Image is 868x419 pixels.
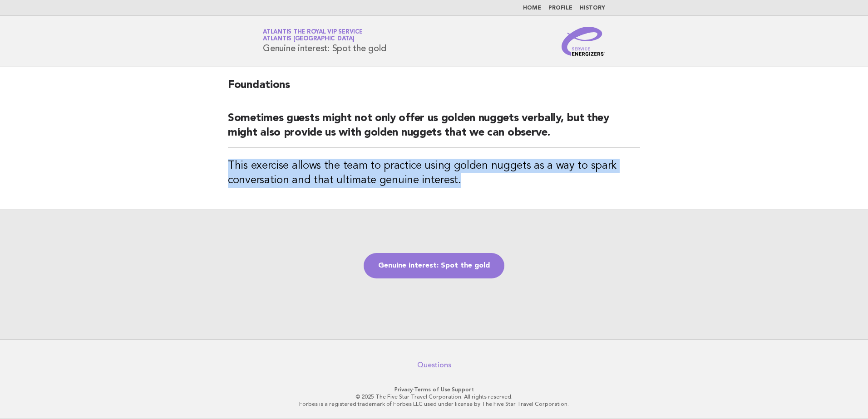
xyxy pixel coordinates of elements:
p: Forbes is a registered trademark of Forbes LLC used under license by The Five Star Travel Corpora... [156,400,712,408]
p: © 2025 The Five Star Travel Corporation. All rights reserved. [156,393,712,400]
a: Atlantis the Royal VIP ServiceAtlantis [GEOGRAPHIC_DATA] [263,29,363,42]
h1: Genuine interest: Spot the gold [263,29,386,53]
a: Profile [548,5,572,11]
a: Home [523,5,541,11]
h3: This exercise allows the team to practice using golden nuggets as a way to spark conversation and... [228,159,640,188]
img: Service Energizers [562,27,605,56]
span: Atlantis [GEOGRAPHIC_DATA] [263,36,355,42]
a: Genuine interest: Spot the gold [364,253,504,278]
a: Privacy [395,386,413,393]
a: Terms of Use [414,386,450,393]
h2: Foundations [228,78,640,100]
h2: Sometimes guests might not only offer us golden nuggets verbally, but they might also provide us ... [228,111,640,148]
a: History [580,5,605,11]
a: Questions [417,361,451,370]
a: Support [452,386,474,393]
p: · · [156,386,712,393]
